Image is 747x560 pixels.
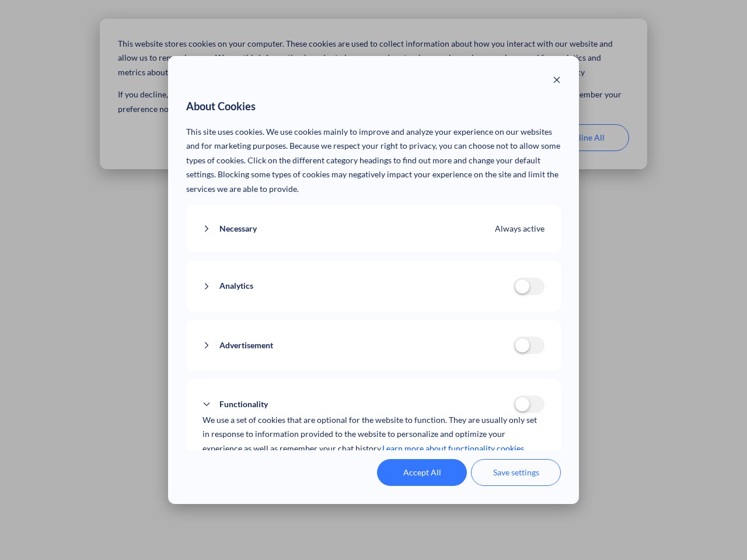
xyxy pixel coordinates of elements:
[382,442,526,456] a: Learn more about functionality cookies.
[186,97,256,116] span: About Cookies
[219,222,257,236] span: Necessary
[186,125,561,197] p: This site uses cookies. We use cookies mainly to improve and analyze your experience on our websi...
[203,279,514,293] button: Analytics
[219,338,273,353] span: Advertisement
[377,459,467,486] button: Accept All
[471,459,561,486] button: Save settings
[553,74,561,89] button: Close modal
[495,222,544,236] span: Always active
[219,397,268,412] span: Functionality
[203,413,545,456] p: We use a set of cookies that are optional for the website to function. They are usually only set ...
[203,397,514,412] button: Functionality
[219,279,253,293] span: Analytics
[203,222,495,236] button: Necessary
[203,338,514,353] button: Advertisement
